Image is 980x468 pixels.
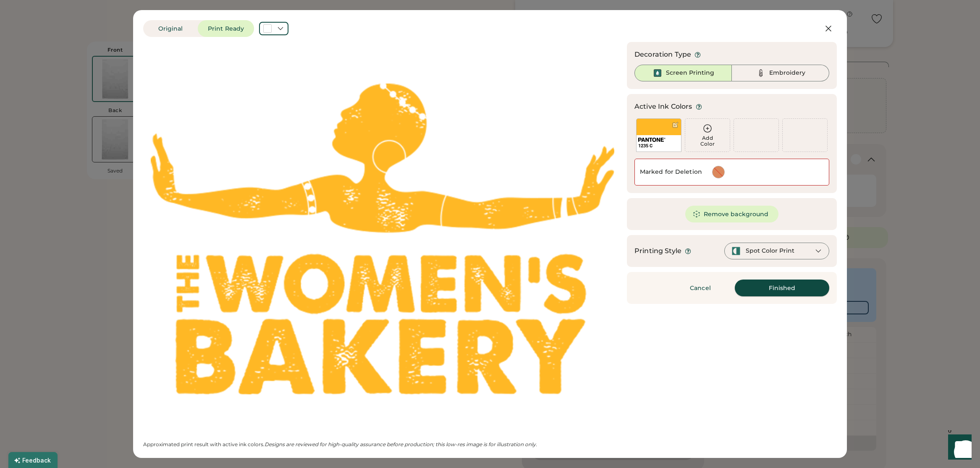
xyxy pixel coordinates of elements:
[634,102,692,112] div: Active Ink Colors
[746,247,794,255] div: Spot Color Print
[731,246,741,256] img: spot-color-green.svg
[143,441,622,448] div: Approximated print result with active ink colors.
[756,68,766,78] img: Thread%20-%20Unselected.svg
[265,441,537,447] em: Designs are reviewed for high-quality assurance before production; this low-res image is for illu...
[666,69,714,77] div: Screen Printing
[769,69,805,77] div: Embroidery
[652,68,663,78] img: Ink%20-%20Selected.svg
[638,143,679,149] div: 1235 C
[143,20,198,37] button: Original
[940,430,976,466] iframe: Front Chat
[640,168,702,176] div: Marked for Deletion
[685,135,730,147] div: Add Color
[634,50,691,60] div: Decoration Type
[735,280,829,296] button: Finished
[671,280,730,296] button: Cancel
[685,206,779,222] button: Remove background
[634,246,681,256] div: Printing Style
[638,138,666,142] img: 1024px-Pantone_logo.svg.png
[198,20,254,37] button: Print Ready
